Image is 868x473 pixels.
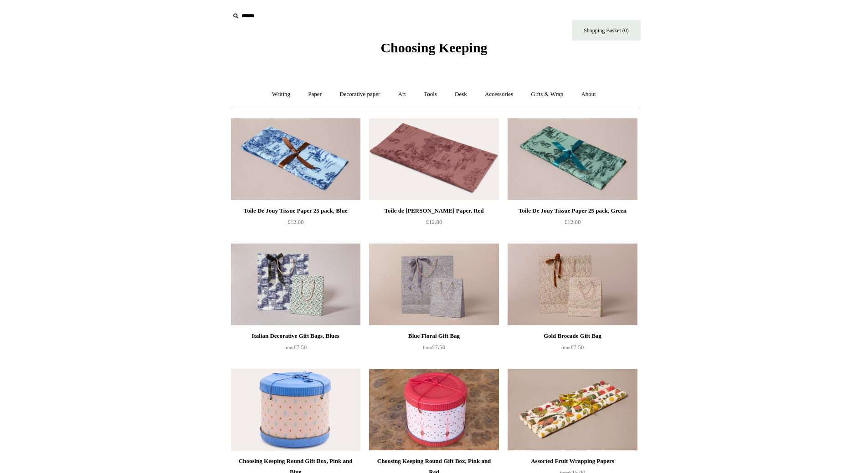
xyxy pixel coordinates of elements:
[371,331,496,341] div: Blue Floral Gift Bag
[510,205,635,216] div: Toile De Jouy Tissue Paper 25 pack, Green
[300,82,330,107] a: Paper
[231,205,360,243] a: Toile De Jouy Tissue Paper 25 pack, Blue £12.00
[390,82,414,107] a: Art
[508,244,637,326] img: Gold Brocade Gift Bag
[447,82,475,107] a: Desk
[369,331,498,368] a: Blue Floral Gift Bag from£7.50
[477,82,521,107] a: Accessories
[369,244,498,326] img: Blue Floral Gift Bag
[369,369,498,451] a: Choosing Keeping Round Gift Box, Pink and Red Choosing Keeping Round Gift Box, Pink and Red
[284,344,307,351] span: £7.50
[231,118,360,200] img: Toile De Jouy Tissue Paper 25 pack, Blue
[369,369,498,451] img: Choosing Keeping Round Gift Box, Pink and Red
[561,344,584,351] span: £7.50
[264,82,298,107] a: Writing
[508,369,637,451] a: Assorted Fruit Wrapping Papers Assorted Fruit Wrapping Papers
[510,331,635,341] div: Gold Brocade Gift Bag
[369,118,498,200] a: Toile de Jouy Tissue Paper, Red Toile de Jouy Tissue Paper, Red
[369,118,498,200] img: Toile de Jouy Tissue Paper, Red
[231,244,360,326] img: Italian Decorative Gift Bags, Blues
[508,331,637,368] a: Gold Brocade Gift Bag from£7.50
[561,345,570,350] span: from
[233,331,358,341] div: Italian Decorative Gift Bags, Blues
[380,47,487,54] a: Choosing Keeping
[231,331,360,368] a: Italian Decorative Gift Bags, Blues from£7.50
[380,40,487,55] span: Choosing Keeping
[231,244,360,326] a: Italian Decorative Gift Bags, Blues Italian Decorative Gift Bags, Blues
[288,219,304,225] span: £12.00
[426,219,442,225] span: £12.00
[331,82,388,107] a: Decorative paper
[508,369,637,451] img: Assorted Fruit Wrapping Papers
[233,205,358,216] div: Toile De Jouy Tissue Paper 25 pack, Blue
[369,205,498,243] a: Toile de [PERSON_NAME] Paper, Red £12.00
[565,219,581,225] span: £12.00
[508,118,637,200] a: Toile De Jouy Tissue Paper 25 pack, Green Toile De Jouy Tissue Paper 25 pack, Green
[423,345,432,350] span: from
[508,244,637,326] a: Gold Brocade Gift Bag Gold Brocade Gift Bag
[572,20,641,41] a: Shopping Basket (0)
[508,205,637,243] a: Toile De Jouy Tissue Paper 25 pack, Green £12.00
[423,344,445,351] span: £7.50
[416,82,445,107] a: Tools
[231,118,360,200] a: Toile De Jouy Tissue Paper 25 pack, Blue Toile De Jouy Tissue Paper 25 pack, Blue
[371,205,496,216] div: Toile de [PERSON_NAME] Paper, Red
[284,345,293,350] span: from
[231,369,360,451] a: Choosing Keeping Round Gift Box, Pink and Blue Choosing Keeping Round Gift Box, Pink and Blue
[369,244,498,326] a: Blue Floral Gift Bag Blue Floral Gift Bag
[508,118,637,200] img: Toile De Jouy Tissue Paper 25 pack, Green
[510,456,635,467] div: Assorted Fruit Wrapping Papers
[573,82,604,107] a: About
[231,369,360,451] img: Choosing Keeping Round Gift Box, Pink and Blue
[523,82,571,107] a: Gifts & Wrap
